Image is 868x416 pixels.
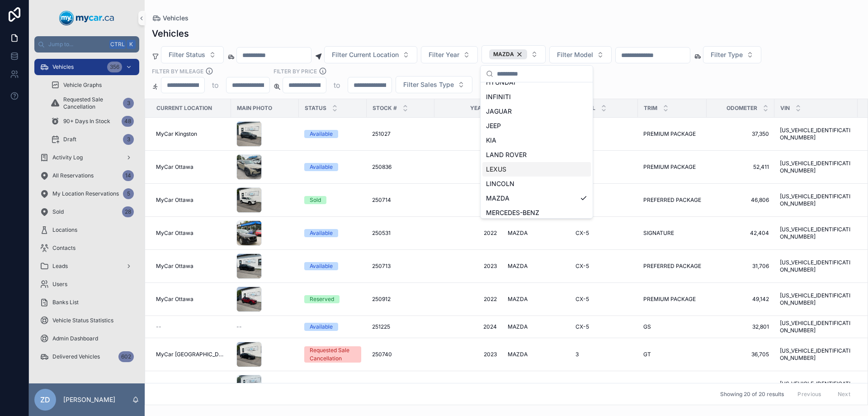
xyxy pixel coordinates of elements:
a: 2022 [440,230,497,237]
span: Vehicles [52,63,74,71]
a: MAZDA [508,351,565,358]
span: Stock # [373,105,397,112]
span: Filter Current Location [332,50,399,59]
span: 250740 [372,351,392,358]
span: PREMIUM PACKAGE [643,163,696,171]
a: -- [236,323,293,330]
span: MyCar Ottawa [156,263,193,270]
span: 2023 [440,263,497,270]
span: GS [643,323,651,330]
span: PREMIUM PACKAGE [643,130,696,138]
span: CX-5 [576,296,589,303]
a: 46,806 [712,196,769,204]
a: Vehicle Graphs [45,77,139,93]
a: MAZDA [508,263,565,270]
div: Available [310,163,333,171]
span: Filter Status [169,50,205,59]
a: Vehicles356 [34,59,139,75]
div: 3 [123,98,134,109]
span: Ctrl [109,40,126,49]
div: 28 [122,206,134,217]
a: 42,404 [712,230,769,237]
span: [US_VEHICLE_IDENTIFICATION_NUMBER] [780,320,852,334]
button: Select Button [481,45,546,63]
div: Available [310,130,333,138]
span: Draft [63,136,76,143]
a: Sold [304,196,361,204]
button: Select Button [549,46,612,63]
div: 14 [123,170,134,181]
span: Filter Type [711,50,743,59]
p: [PERSON_NAME] [63,395,115,404]
a: 251225 [372,323,429,330]
span: CX-5 [576,230,589,237]
a: 2022 [440,296,497,303]
a: Users [34,276,139,292]
div: Available [310,229,333,237]
a: PREMIUM PACKAGE [643,163,701,171]
div: scrollable content [29,53,145,377]
span: [US_VEHICLE_IDENTIFICATION_NUMBER] [780,380,852,395]
a: CX-5 [576,230,632,237]
span: MyCar Kingston [156,130,197,138]
a: Reserved [304,295,361,303]
span: Filter Model [557,50,593,59]
button: Select Button [703,46,761,63]
button: Jump to...CtrlK [34,36,139,53]
a: 52,411 [712,163,769,171]
a: CX-5 [576,323,632,330]
span: Leads [52,263,68,270]
span: MAZDA [508,296,528,303]
a: Requested Sale Cancellation [304,346,361,363]
span: Trim [644,105,657,112]
span: CX-5 [576,323,589,330]
span: LEXUS [486,165,506,174]
a: PREFERRED PACKAGE [643,196,701,204]
a: 250836 [372,163,429,171]
a: My Location Reservations5 [34,186,139,202]
a: Available [304,323,361,331]
a: Draft3 [45,131,139,148]
a: [US_VEHICLE_IDENTIFICATION_NUMBER] [780,160,852,174]
span: 90+ Days In Stock [63,118,110,125]
span: PREMIUM PACKAGE [643,296,696,303]
a: Activity Log [34,149,139,166]
span: Activity Log [52,154,83,161]
a: MAZDA [508,296,565,303]
span: [US_VEHICLE_IDENTIFICATION_NUMBER] [780,127,852,141]
span: MAZDA [508,323,528,330]
a: Vehicles [152,14,189,23]
span: Jump to... [48,41,106,48]
a: GS [643,323,701,330]
a: MyCar [GEOGRAPHIC_DATA] [156,351,226,358]
span: SIGNATURE [643,230,674,237]
span: Current Location [156,105,212,112]
a: Contacts [34,240,139,256]
a: Available [304,130,361,138]
label: Filter By Mileage [152,67,203,75]
p: to [334,80,340,91]
span: KIA [486,136,496,145]
a: MAZDA [508,323,565,330]
a: All Reservations14 [34,167,139,184]
a: MyCar Ottawa [156,263,226,270]
h1: Vehicles [152,27,189,40]
a: MAZDA [508,230,565,237]
span: LAND ROVER [486,150,527,159]
span: Delivered Vehicles [52,353,100,360]
div: Suggestions [481,82,593,218]
span: K [127,41,135,48]
a: [US_VEHICLE_IDENTIFICATION_NUMBER] [780,347,852,362]
span: MyCar Ottawa [156,230,193,237]
span: JAGUAR [486,107,512,116]
span: 2024 [440,323,497,330]
a: 251027 [372,130,429,138]
span: MyCar Ottawa [156,196,193,204]
span: Requested Sale Cancellation [63,96,119,110]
